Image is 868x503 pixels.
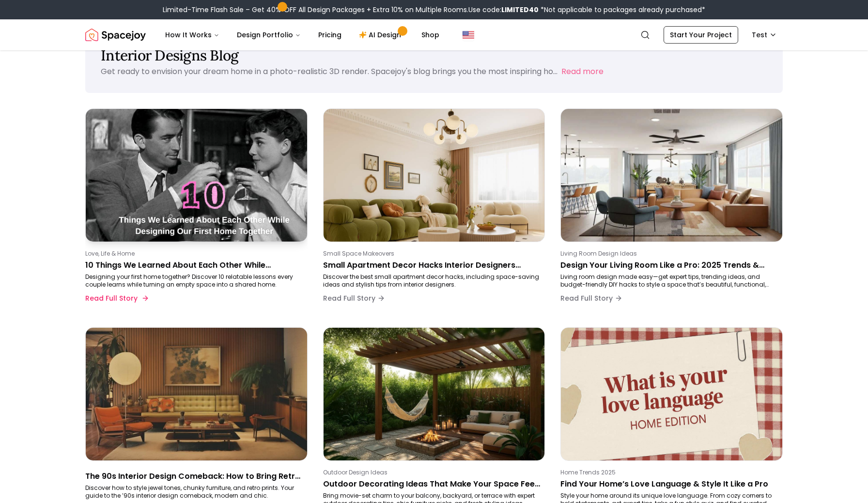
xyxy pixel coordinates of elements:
[323,273,542,289] p: Discover the best small apartment decor hacks, including space-saving ideas and stylish tips from...
[85,25,146,45] a: Spacejoy
[85,273,304,289] p: Designing your first home together? Discover 10 relatable lessons every couple learns while turni...
[561,328,782,460] img: Find Your Home’s Love Language & Style It Like a Pro
[324,328,545,460] img: Outdoor Decorating Ideas That Make Your Space Feel Straight Out of a Movie
[85,108,308,312] a: 10 Things We Learned About Each Other While Designing Our First Home TogetherLove, Life & Home10 ...
[85,250,304,258] p: Love, Life & Home
[323,259,542,271] p: Small Apartment Decor Hacks Interior Designers Swear By
[85,471,304,482] p: The 90s Interior Design Comeback: How to Bring Retro Cool into Your Home in [DATE]
[561,109,782,242] img: Design Your Living Room Like a Pro: 2025 Trends & Timeless Styling Tips
[323,469,542,476] p: Outdoor Design Ideas
[560,289,622,308] button: Read Full Story
[229,25,309,45] button: Design Portfolio
[80,106,312,245] img: 10 Things We Learned About Each Other While Designing Our First Home Together
[468,5,539,15] span: Use code:
[310,25,349,45] a: Pricing
[664,26,738,44] a: Start Your Project
[323,478,542,490] p: Outdoor Decorating Ideas That Make Your Space Feel Straight Out of a Movie
[85,289,147,308] button: Read Full Story
[323,108,545,312] a: Small Apartment Decor Hacks Interior Designers Swear BySmall Space MakeoversSmall Apartment Decor...
[324,109,545,242] img: Small Apartment Decor Hacks Interior Designers Swear By
[157,25,447,45] nav: Main
[157,25,227,45] button: How It Works
[560,108,783,312] a: Design Your Living Room Like a Pro: 2025 Trends & Timeless Styling TipsLiving Room Design IdeasDe...
[101,66,558,77] p: Get ready to envision your dream home in a photo-realistic 3D render. Spacejoy's blog brings you ...
[560,478,779,490] p: Find Your Home’s Love Language & Style It Like a Pro
[323,289,385,308] button: Read Full Story
[163,5,705,15] div: Limited-Time Flash Sale – Get 40% OFF All Design Packages + Extra 10% on Multiple Rooms.
[501,5,539,15] b: LIMITED40
[560,273,779,289] p: Living room design made easy—get expert tips, trending ideas, and budget-friendly DIY hacks to st...
[539,5,705,15] span: *Not applicable to packages already purchased*
[85,259,304,271] p: 10 Things We Learned About Each Other While Designing Our First Home Together
[560,250,779,258] p: Living Room Design Ideas
[85,19,783,50] nav: Global
[86,328,307,460] img: The 90s Interior Design Comeback: How to Bring Retro Cool into Your Home in 2025
[85,484,304,500] p: Discover how to style jewel tones, chunky furniture, and retro prints. Your guide to the ’90s int...
[463,29,474,41] img: United States
[85,25,146,45] img: Spacejoy Logo
[101,46,767,64] h1: Interior Designs Blog
[351,25,412,45] a: AI Design
[560,259,779,271] p: Design Your Living Room Like a Pro: 2025 Trends & Timeless Styling Tips
[414,25,447,45] a: Shop
[560,469,779,476] p: Home Trends 2025
[746,26,783,44] button: Test
[561,66,604,77] button: Read more
[323,250,542,258] p: Small Space Makeovers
